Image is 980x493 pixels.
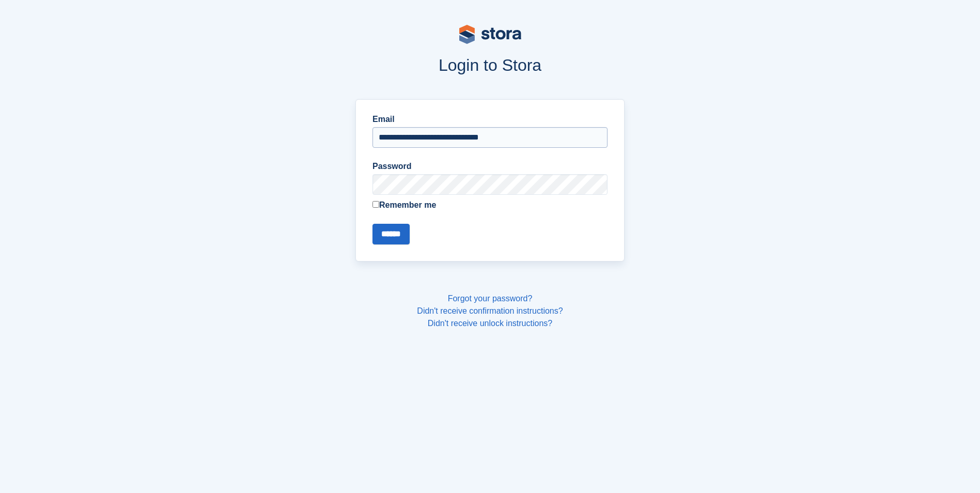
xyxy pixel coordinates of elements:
input: Remember me [372,201,379,208]
a: Forgot your password? [448,294,533,303]
img: stora-logo-53a41332b3708ae10de48c4981b4e9114cc0af31d8433b30ea865607fb682f29.svg [459,25,521,44]
label: Password [372,160,608,173]
label: Email [372,113,608,126]
label: Remember me [372,199,608,211]
a: Didn't receive confirmation instructions? [417,306,563,315]
a: Didn't receive unlock instructions? [428,319,552,328]
h1: Login to Stora [159,56,822,74]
